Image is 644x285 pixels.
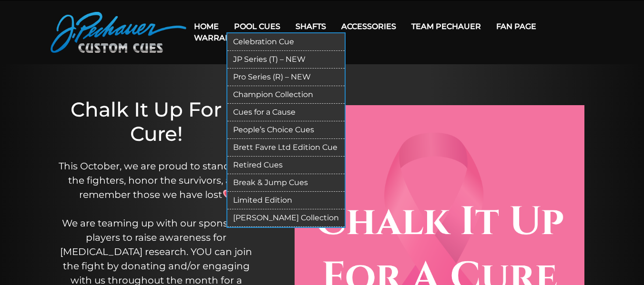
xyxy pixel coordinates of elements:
[227,192,345,209] a: Limited Edition
[227,121,345,139] a: People’s Choice Cues
[227,104,345,121] a: Cues for a Cause
[334,14,404,39] a: Accessories
[51,12,186,53] img: Pechauer Custom Cues
[288,14,334,39] a: Shafts
[227,209,345,227] a: [PERSON_NAME] Collection
[223,189,233,199] img: 💗
[248,26,284,50] a: Cart
[227,51,345,69] a: JP Series (T) – NEW
[186,26,248,50] a: Warranty
[404,14,489,39] a: Team Pechauer
[227,69,345,86] a: Pro Series (R) – NEW
[227,139,345,157] a: Brett Favre Ltd Edition Cue
[227,33,345,51] a: Celebration Cue
[227,157,345,174] a: Retired Cues
[227,86,345,104] a: Champion Collection
[186,14,226,39] a: Home
[227,174,345,192] a: Break & Jump Cues
[226,14,288,39] a: Pool Cues
[53,98,259,146] h1: Chalk It Up For A Cure!
[489,14,544,39] a: Fan Page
